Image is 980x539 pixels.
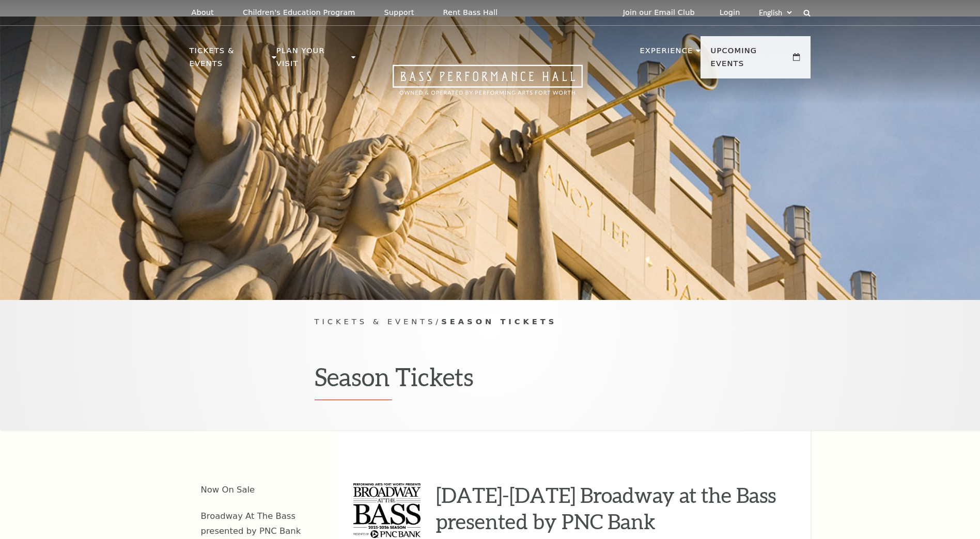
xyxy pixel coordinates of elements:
[315,315,666,328] p: /
[441,317,557,326] span: Season Tickets
[384,8,414,17] p: Support
[201,485,255,495] a: Now On Sale
[640,44,693,63] p: Experience
[192,8,214,17] p: About
[757,8,794,18] select: Select:
[190,44,270,76] p: Tickets & Events
[315,362,666,400] h1: Season Tickets
[276,44,349,76] p: Plan Your Visit
[201,511,301,536] a: Broadway At The Bass presented by PNC Bank
[243,8,355,17] p: Children's Education Program
[353,483,421,538] img: 2526-logo-stack-a_k.png
[436,482,780,534] h3: [DATE]-[DATE] Broadway at the Bass presented by PNC Bank
[443,8,498,17] p: Rent Bass Hall
[315,317,436,326] span: Tickets & Events
[711,44,791,76] p: Upcoming Events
